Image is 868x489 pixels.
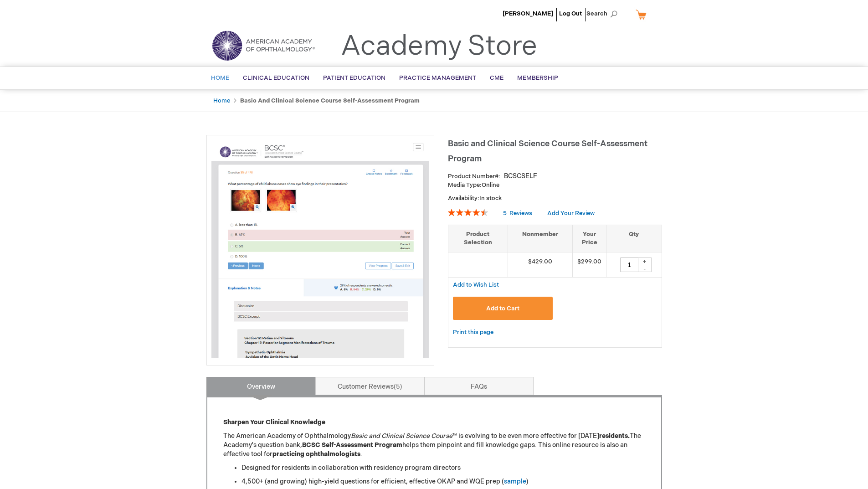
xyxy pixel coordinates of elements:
th: Product Selection [448,225,508,252]
a: Print this page [453,327,493,338]
span: Clinical Education [243,74,309,82]
p: Online [448,181,662,190]
span: Add to Cart [486,305,519,312]
span: Practice Management [399,74,476,82]
span: Membership [517,74,558,82]
th: Qty [606,225,662,252]
span: In stock [479,195,502,202]
td: $429.00 [508,252,573,277]
strong: BCSC Self-Assessment Program [302,441,402,449]
a: Home [213,97,230,104]
a: sample [504,478,526,485]
span: CME [490,74,503,82]
span: 5 [503,210,507,217]
a: FAQs [424,377,534,395]
li: Designed for residents in collaboration with residency program directors [241,463,645,473]
a: Add Your Review [547,210,595,217]
span: 5 [394,383,402,391]
a: Log Out [559,10,582,17]
button: Add to Cart [453,297,553,320]
a: Overview [206,377,316,395]
strong: Product Number [448,173,500,180]
a: Add to Wish List [453,281,499,288]
div: - [638,265,652,272]
a: Academy Store [341,30,537,63]
input: Qty [620,257,638,272]
strong: practicing ophthalmologists [272,450,360,458]
strong: residents. [599,432,630,440]
span: Search [586,5,621,23]
p: Availability: [448,194,662,203]
span: Basic and Clinical Science Course Self-Assessment Program [448,139,647,164]
span: Add to Wish List [453,281,499,288]
strong: Basic and Clinical Science Course Self-Assessment Program [240,97,420,104]
th: Nonmember [508,225,573,252]
th: Your Price [573,225,606,252]
strong: Sharpen Your Clinical Knowledge [223,418,325,426]
div: BCSCSELF [504,172,537,181]
a: Customer Reviews5 [315,377,425,395]
li: 4,500+ (and growing) high-yield questions for efficient, effective OKAP and WQE prep ( ) [241,477,645,486]
a: 5 Reviews [503,210,534,217]
p: The American Academy of Ophthalmology ™ is evolving to be even more effective for [DATE] The Acad... [223,432,645,459]
td: $299.00 [573,252,606,277]
img: Basic and Clinical Science Course Self-Assessment Program [211,140,429,358]
span: Patient Education [323,74,385,82]
span: Reviews [509,210,532,217]
span: Home [211,74,229,82]
a: [PERSON_NAME] [503,10,553,17]
strong: Media Type: [448,181,482,189]
em: Basic and Clinical Science Course [351,432,452,440]
div: + [638,257,652,265]
div: 92% [448,209,488,216]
